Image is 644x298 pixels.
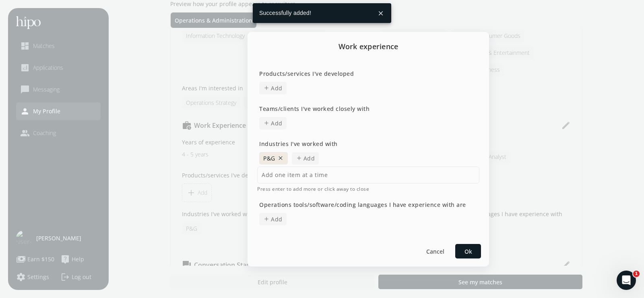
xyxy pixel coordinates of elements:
[259,69,479,78] h1: Products/services I've developed
[426,247,444,255] span: Cancel
[617,271,636,290] iframe: Intercom live chat
[259,140,479,148] h1: Industries I've worked with
[422,244,448,258] button: Cancel
[271,84,283,92] span: Add
[271,119,283,127] span: Add
[271,215,283,223] span: Add
[257,186,479,192] span: Press enter to add more or click away to close
[259,200,479,209] h1: Operations tools/software/coding languages I have experience with are
[259,152,288,165] span: P&G
[248,32,489,61] h2: Work experience
[263,120,270,126] span: add
[464,247,472,255] span: Ok
[303,154,315,163] span: Add
[263,216,270,222] span: add
[633,271,640,277] span: 1
[277,155,284,161] button: close
[259,104,479,113] h1: Teams/clients I've worked closely with
[296,155,302,161] span: add
[263,85,270,91] span: add
[257,167,479,183] input: Add one item at a time
[374,6,388,21] button: close
[455,244,481,258] button: Ok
